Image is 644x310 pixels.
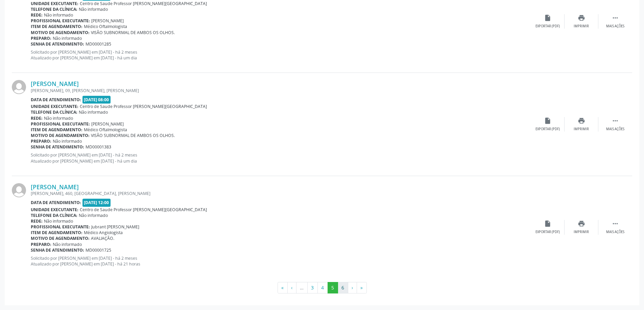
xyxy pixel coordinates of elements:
ul: Pagination [12,282,632,293]
span: Não informado [79,6,108,12]
b: Item de agendamento: [31,230,82,235]
b: Preparo: [31,35,51,41]
span: Médico Angiologista [84,230,123,235]
button: Go to page 4 [317,282,328,293]
span: Não informado [53,35,82,41]
span: [PERSON_NAME] [91,121,124,127]
span: Não informado [44,115,73,121]
div: Exportar (PDF) [535,230,560,234]
span: MD00001383 [86,144,111,150]
i: insert_drive_file [544,220,551,227]
b: Data de atendimento: [31,200,81,205]
b: Item de agendamento: [31,24,82,29]
div: [PERSON_NAME], 09, [PERSON_NAME], [PERSON_NAME] [31,88,531,93]
i:  [612,117,619,124]
b: Preparo: [31,242,51,247]
span: Centro de Saude Professor [PERSON_NAME][GEOGRAPHIC_DATA] [80,104,207,109]
b: Rede: [31,218,43,224]
b: Unidade executante: [31,104,78,109]
button: Go to next page [348,282,357,293]
div: [PERSON_NAME], 460, [GEOGRAPHIC_DATA], [PERSON_NAME] [31,191,531,196]
b: Unidade executante: [31,207,78,213]
span: Não informado [79,109,108,115]
span: Não informado [44,12,73,18]
div: Imprimir [574,230,589,234]
a: [PERSON_NAME] [31,80,79,87]
span: [PERSON_NAME] [91,18,124,24]
i:  [612,220,619,227]
p: Solicitado por [PERSON_NAME] em [DATE] - há 2 meses Atualizado por [PERSON_NAME] em [DATE] - há u... [31,152,531,164]
div: Exportar (PDF) [535,127,560,132]
button: Go to page 3 [307,282,318,293]
button: Go to last page [357,282,367,293]
b: Telefone da clínica: [31,109,77,115]
i: print [578,117,585,124]
div: Imprimir [574,24,589,29]
i: insert_drive_file [544,117,551,124]
span: Médico Oftalmologista [84,127,127,133]
span: Não informado [44,218,73,224]
b: Unidade executante: [31,1,78,6]
b: Profissional executante: [31,121,90,127]
b: Item de agendamento: [31,127,82,133]
b: Senha de atendimento: [31,41,84,47]
button: Go to previous page [287,282,296,293]
a: [PERSON_NAME] [31,183,79,191]
i: print [578,220,585,227]
span: Não informado [53,242,82,247]
b: Motivo de agendamento: [31,235,90,241]
b: Telefone da clínica: [31,213,77,218]
img: img [12,80,26,94]
span: MD00001725 [86,247,111,253]
b: Senha de atendimento: [31,144,84,150]
b: Profissional executante: [31,224,90,230]
b: Motivo de agendamento: [31,30,90,35]
span: [DATE] 12:00 [82,199,111,206]
b: Preparo: [31,138,51,144]
button: Go to page 5 [328,282,338,293]
b: Profissional executante: [31,18,90,24]
button: Go to page 6 [338,282,348,293]
p: Solicitado por [PERSON_NAME] em [DATE] - há 2 meses Atualizado por [PERSON_NAME] em [DATE] - há u... [31,49,531,61]
b: Data de atendimento: [31,97,81,103]
div: Mais ações [606,127,624,132]
b: Rede: [31,115,43,121]
b: Rede: [31,12,43,18]
i: insert_drive_file [544,14,551,22]
span: AVALIAÇÃO. [91,235,114,241]
img: img [12,183,26,197]
i: print [578,14,585,22]
span: Não informado [53,138,82,144]
span: [DATE] 08:00 [82,96,111,104]
i:  [612,14,619,22]
div: Mais ações [606,230,624,234]
span: Não informado [79,213,108,218]
b: Telefone da clínica: [31,6,77,12]
span: Centro de Saude Professor [PERSON_NAME][GEOGRAPHIC_DATA] [80,1,207,6]
p: Solicitado por [PERSON_NAME] em [DATE] - há 2 meses Atualizado por [PERSON_NAME] em [DATE] - há 2... [31,255,531,267]
b: Senha de atendimento: [31,247,84,253]
div: Exportar (PDF) [535,24,560,29]
span: VISÃO SUBNORMAL DE AMBOS OS OLHOS. [91,133,175,138]
span: Jubrant [PERSON_NAME] [91,224,139,230]
div: Mais ações [606,24,624,29]
span: Médico Oftalmologista [84,24,127,29]
button: Go to first page [278,282,288,293]
b: Motivo de agendamento: [31,133,90,138]
span: Centro de Saude Professor [PERSON_NAME][GEOGRAPHIC_DATA] [80,207,207,213]
span: VISÃO SUBNORMAL DE AMBOS OS OLHOS. [91,30,175,35]
div: Imprimir [574,127,589,132]
span: MD00001285 [86,41,111,47]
